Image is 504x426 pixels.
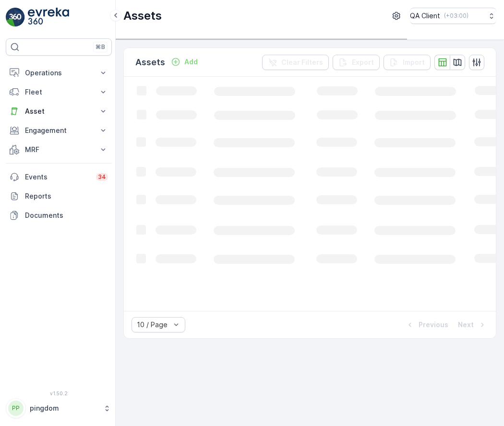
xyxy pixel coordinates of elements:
button: Add [167,56,202,68]
img: logo [6,8,25,27]
img: logo_light-DOdMpM7g.png [28,8,69,27]
p: Clear Filters [281,58,323,67]
p: ( +03:00 ) [444,12,468,20]
p: Next [458,320,474,330]
p: Previous [419,320,448,330]
p: Operations [25,68,93,78]
a: Reports [6,187,112,206]
p: Reports [25,191,108,201]
p: ⌘B [96,43,105,51]
button: Export [333,55,380,70]
p: Asset [25,106,93,116]
button: Asset [6,102,112,121]
p: pingdom [30,403,98,413]
span: v 1.50.2 [6,390,112,396]
p: 34 [98,173,106,181]
a: Documents [6,206,112,225]
button: Next [457,319,488,331]
p: Add [184,57,198,67]
p: QA Client [410,11,440,21]
p: Fleet [25,87,93,97]
button: Import [384,55,431,70]
button: PPpingdom [6,398,112,418]
p: Assets [135,56,165,69]
p: MRF [25,145,93,154]
button: MRF [6,140,112,159]
p: Engagement [25,126,93,135]
p: Import [403,58,425,67]
button: Fleet [6,83,112,102]
p: Documents [25,211,108,220]
button: Engagement [6,121,112,140]
p: Export [352,58,374,67]
button: Previous [404,319,449,331]
a: Events34 [6,167,112,187]
div: PP [8,401,24,416]
button: Operations [6,63,112,83]
p: Events [25,172,90,182]
p: Assets [123,8,162,24]
button: QA Client(+03:00) [410,8,496,24]
button: Clear Filters [262,55,329,70]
